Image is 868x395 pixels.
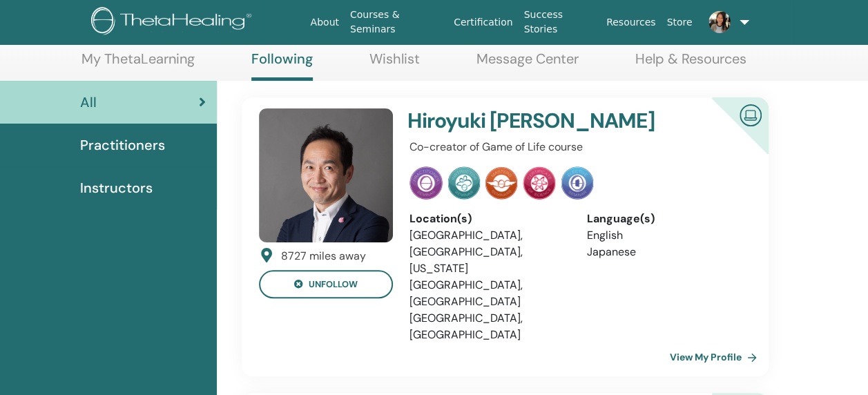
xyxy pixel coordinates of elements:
[251,50,313,81] a: Following
[708,11,731,33] img: default.jpg
[80,92,97,113] span: All
[281,248,366,264] div: 8727 miles away
[587,211,743,227] div: Language(s)
[689,97,769,177] div: Certified Online Instructor
[448,10,518,35] a: Certification
[476,50,579,77] a: Message Center
[409,227,566,277] li: [GEOGRAPHIC_DATA], [GEOGRAPHIC_DATA], [US_STATE]
[91,7,256,38] img: logo.png
[80,135,165,155] span: Practitioners
[80,177,153,198] span: Instructors
[587,244,743,260] li: Japanese
[670,343,762,371] a: View My Profile
[734,99,767,130] img: Certified Online Instructor
[259,108,393,242] img: default.jpg
[407,108,686,133] h4: Hiroyuki [PERSON_NAME]
[518,2,600,42] a: Success Stories
[259,270,393,298] button: unfollow
[661,10,697,35] a: Store
[81,50,195,77] a: My ThetaLearning
[601,10,662,35] a: Resources
[635,50,746,77] a: Help & Resources
[409,310,566,343] li: [GEOGRAPHIC_DATA], [GEOGRAPHIC_DATA]
[305,10,344,35] a: About
[369,50,420,77] a: Wishlist
[409,139,743,155] p: Co-creator of Game of Life course
[409,277,566,310] li: [GEOGRAPHIC_DATA], [GEOGRAPHIC_DATA]
[587,227,743,244] li: English
[409,211,566,227] div: Location(s)
[345,2,448,42] a: Courses & Seminars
